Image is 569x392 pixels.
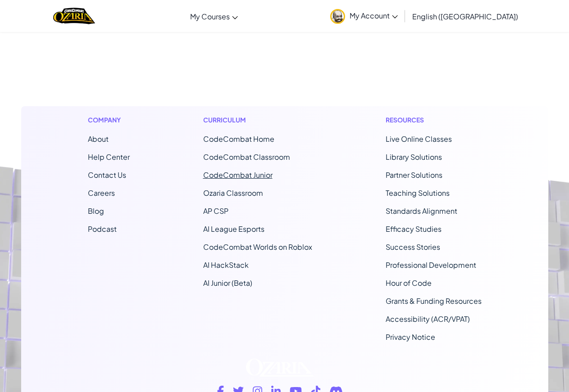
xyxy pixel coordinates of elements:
a: Standards Alignment [386,206,457,216]
a: CodeCombat Junior [203,170,273,180]
a: AP CSP [203,206,228,216]
a: Professional Development [386,260,476,270]
img: Home [53,7,95,25]
span: English ([GEOGRAPHIC_DATA]) [412,12,518,21]
span: CodeCombat Home [203,134,274,144]
span: Contact Us [88,170,126,180]
img: Ozaria logo [246,359,314,377]
a: AI League Esports [203,224,264,234]
a: My Account [326,2,402,30]
a: CodeCombat Classroom [203,152,290,162]
h1: Resources [386,115,482,125]
a: Ozaria by CodeCombat logo [53,7,95,25]
a: Hour of Code [386,278,432,288]
a: CodeCombat Worlds on Roblox [203,242,312,252]
a: Efficacy Studies [386,224,442,234]
a: My Courses [186,4,242,28]
a: Podcast [88,224,117,234]
h1: Curriculum [203,115,312,125]
a: Accessibility (ACR/VPAT) [386,314,470,324]
a: Live Online Classes [386,134,452,144]
span: My Account [350,11,398,20]
span: Ozaria Classroom [203,188,263,198]
img: avatar [330,9,345,24]
a: AI Junior (Beta) [203,278,252,288]
a: Partner Solutions [386,170,442,180]
span: My Courses [190,12,230,21]
h1: Company [88,115,130,125]
a: English ([GEOGRAPHIC_DATA]) [408,4,523,28]
a: Privacy Notice [386,332,435,342]
a: Blog [88,206,104,216]
a: Grants & Funding Resources [386,296,482,306]
a: AI HackStack [203,260,249,270]
a: Careers [88,188,115,198]
a: About [88,134,109,144]
a: Help Center [88,152,130,162]
a: Library Solutions [386,152,442,162]
a: Teaching Solutions [386,188,450,198]
a: Success Stories [386,242,440,252]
